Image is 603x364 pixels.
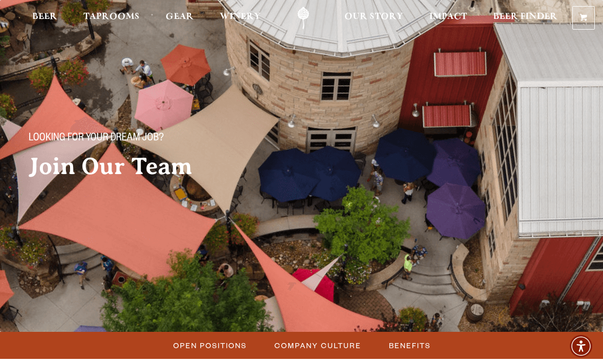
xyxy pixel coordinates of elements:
[77,7,146,30] a: Taprooms
[344,13,403,21] span: Our Story
[166,13,194,21] span: Gear
[213,7,267,30] a: Winery
[423,7,474,30] a: Impact
[83,13,140,21] span: Taprooms
[389,338,431,353] span: Benefits
[284,7,322,30] a: Odell Home
[32,13,57,21] span: Beer
[220,13,261,21] span: Winery
[26,7,64,30] a: Beer
[173,338,247,353] span: Open Positions
[429,13,467,21] span: Impact
[159,7,200,30] a: Gear
[29,154,347,179] h2: Join Our Team
[29,132,164,145] span: Looking for your dream job?
[493,13,558,21] span: Beer Finder
[486,7,564,30] a: Beer Finder
[268,338,366,353] a: Company Culture
[383,338,436,353] a: Benefits
[570,335,592,357] div: Accessibility Menu
[338,7,410,30] a: Our Story
[274,338,361,353] span: Company Culture
[167,338,252,353] a: Open Positions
